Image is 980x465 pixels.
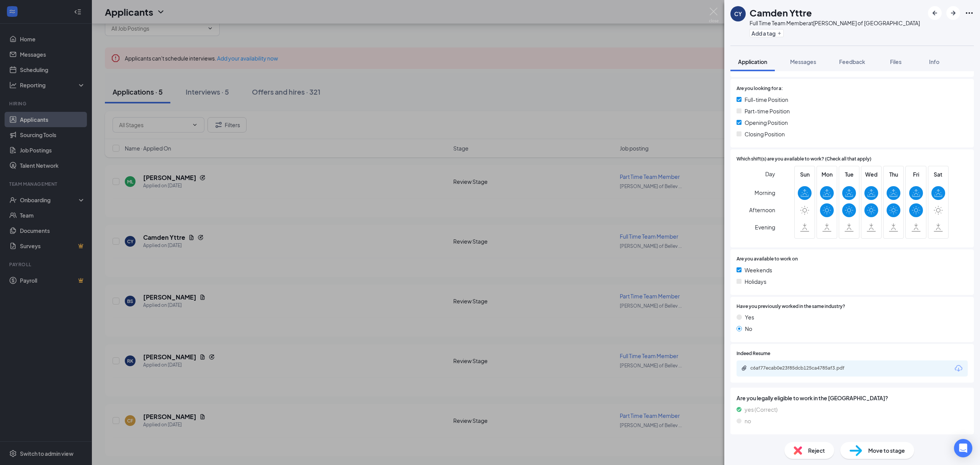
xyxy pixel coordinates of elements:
span: Info [929,58,939,65]
span: No [745,324,752,333]
span: Are you available to work on [737,255,798,263]
h1: Camden Yttre [750,6,812,19]
svg: ArrowLeftNew [930,8,939,18]
span: Sat [931,170,945,178]
span: Are you legally eligible to work in the [GEOGRAPHIC_DATA]? [737,394,968,402]
span: Application [738,58,767,65]
div: Open Intercom Messenger [954,439,972,457]
span: Holidays [745,277,766,286]
div: Full Time Team Member at [PERSON_NAME] of [GEOGRAPHIC_DATA] [750,19,920,27]
span: Sun [798,170,812,178]
span: Thu [887,170,900,178]
span: Wed [864,170,878,178]
span: Weekends [745,266,772,274]
span: Full-time Position [745,95,788,104]
button: PlusAdd a tag [750,29,784,37]
span: Which shift(s) are you available to work? (Check all that apply) [737,156,871,163]
span: Evening [755,220,775,234]
span: Mon [820,170,834,178]
svg: Plus [777,31,782,36]
span: yes (Correct) [745,405,777,414]
svg: Download [954,364,963,373]
span: Morning [755,186,775,200]
svg: Paperclip [741,365,747,371]
span: Reject [808,446,825,455]
span: Move to stage [868,446,905,455]
span: Feedback [839,58,865,65]
button: ArrowRight [946,6,960,20]
span: Files [890,58,902,65]
span: Day [765,170,775,178]
svg: ArrowRight [949,8,958,18]
span: Closing Position [745,130,785,138]
button: ArrowLeftNew [928,6,942,20]
span: Afternoon [749,203,775,217]
span: Indeed Resume [737,350,770,357]
svg: Ellipses [965,8,974,18]
span: Opening Position [745,118,788,127]
span: no [745,417,751,425]
span: Messages [790,58,816,65]
span: Fri [909,170,923,178]
span: Part-time Position [745,107,790,115]
span: Are you looking for a: [737,85,783,92]
a: Paperclipc6af77ecab0e23f85dcb125ca4785af3.pdf [741,365,865,372]
span: Yes [745,313,754,321]
div: c6af77ecab0e23f85dcb125ca4785af3.pdf [750,365,857,371]
span: Have you previously worked in the same industry? [737,303,845,310]
span: Tue [842,170,856,178]
div: CY [734,10,742,18]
